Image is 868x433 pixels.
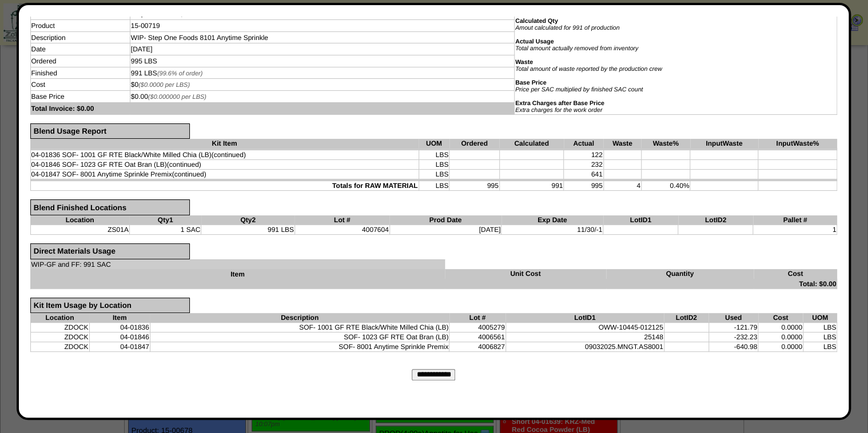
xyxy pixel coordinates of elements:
[515,100,604,107] b: Extra Charges after Base Price
[505,332,664,342] td: 25148
[89,332,150,342] td: 04-01846
[449,323,505,332] td: 4005279
[30,342,89,352] td: ZDOCK
[445,269,606,279] th: Unit Cost
[419,181,449,191] td: LBS
[564,170,603,179] td: 641
[758,139,837,149] th: InputWaste%
[148,94,206,101] span: ($0.000000 per LBS)
[30,20,130,32] td: Product
[30,313,89,323] th: Location
[515,45,638,52] i: Total amount actually removed from inventory
[30,243,190,259] div: Direct Materials Usage
[754,269,837,279] th: Cost
[130,43,514,55] td: [DATE]
[30,279,837,288] td: Total: $0.00
[515,66,662,73] i: Total amount of waste reported by the production crew
[564,150,603,160] td: 122
[641,139,690,149] th: Waste%
[30,224,129,234] td: ZS01A
[564,181,603,191] td: 995
[167,161,201,169] span: (continued)
[294,215,389,225] th: Lot #
[664,313,708,323] th: LotID2
[708,342,758,352] td: -640.98
[150,332,449,342] td: SOF- 1023 GF RTE Oat Bran (LB)
[30,139,419,149] th: Kit Item
[515,59,533,66] b: Waste
[641,181,690,191] td: 0.40%
[449,139,499,149] th: Ordered
[606,269,754,279] th: Quantity
[515,25,619,31] i: Amout calculated for 991 of production
[201,215,294,225] th: Qty2
[449,342,505,352] td: 4006827
[89,313,150,323] th: Item
[505,342,664,352] td: 09032025.MNGT.AS8001
[30,323,89,332] td: ZDOCK
[419,160,449,170] td: LBS
[758,313,803,323] th: Cost
[753,215,837,225] th: Pallet #
[129,224,201,234] td: 1 SAC
[30,199,190,215] div: Blend Finished Locations
[30,160,419,170] td: 04-01846 SOF- 1023 GF RTE Oat Bran (LB)
[30,102,514,114] td: Total Invoice: $0.00
[603,215,678,225] th: LotID1
[678,215,753,225] th: LotID2
[708,313,758,323] th: Used
[449,332,505,342] td: 4006561
[30,123,190,139] div: Blend Usage Report
[758,323,803,332] td: 0.0000
[499,181,564,191] td: 991
[130,55,514,67] td: 995 LBS
[501,215,603,225] th: Exp Date
[603,139,641,149] th: Waste
[758,342,803,352] td: 0.0000
[449,181,499,191] td: 995
[130,31,514,43] td: WIP- Step One Foods 8101 Anytime Sprinkle
[501,224,603,234] td: 11/30/-1
[30,332,89,342] td: ZDOCK
[515,86,643,93] i: Price per SAC multiplied by finished SAC count
[505,323,664,332] td: OWW-10445-012125
[30,170,419,179] td: 04-01847 SOF- 8001 Anytime Sprinkle Premix
[157,70,202,77] span: (99.6% of order)
[30,79,130,91] td: Cost
[212,151,246,159] span: (continued)
[389,215,501,225] th: Prod Date
[505,313,664,323] th: LotID1
[603,181,641,191] td: 4
[129,215,201,225] th: Qty1
[708,323,758,332] td: -121.79
[564,160,603,170] td: 232
[803,342,837,352] td: LBS
[515,38,554,45] b: Actual Usage
[499,139,564,149] th: Calculated
[515,79,547,86] b: Base Price
[30,215,129,225] th: Location
[150,313,449,323] th: Description
[30,91,130,103] td: Base Price
[30,55,130,67] td: Ordered
[130,91,514,103] td: $0.00
[89,342,150,352] td: 04-01847
[690,139,758,149] th: InputWaste
[130,20,514,32] td: 15-00719
[30,181,419,191] td: Totals for RAW MATERIAL
[30,298,190,314] div: Kit Item Usage by Location
[419,150,449,160] td: LBS
[130,67,514,79] td: 991 LBS
[30,150,419,160] td: 04-01836 SOF- 1001 GF RTE Black/White Milled Chia (LB)
[515,107,602,114] i: Extra charges for the work order
[564,139,603,149] th: Actual
[89,323,150,332] td: 04-01836
[753,224,837,234] td: 1
[30,259,445,269] td: WIP-GF and FF: 991 SAC
[708,332,758,342] td: -232.23
[138,82,190,89] span: ($0.0000 per LBS)
[150,342,449,352] td: SOF- 8001 Anytime Sprinkle Premix
[201,224,294,234] td: 991 LBS
[294,224,389,234] td: 4007604
[803,313,837,323] th: UOM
